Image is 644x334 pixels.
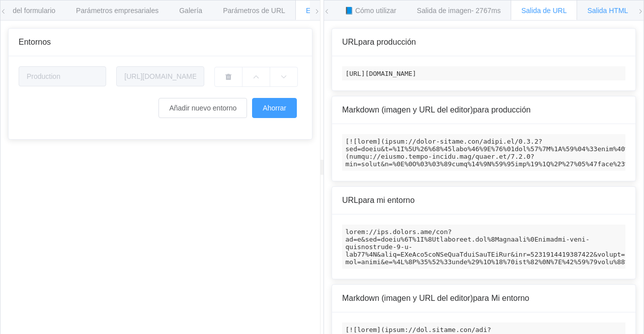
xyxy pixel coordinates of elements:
font: Entornos [19,38,51,46]
font: para Mi entorno [473,294,529,302]
font: Entornos [306,7,334,15]
font: URL [342,38,358,46]
font: Markdown (imagen y URL del editor) [342,294,473,302]
button: Ahorrar [252,98,297,118]
font: para producción [473,105,531,114]
code: [URL][DOMAIN_NAME] [342,66,625,80]
font: Galería [179,7,202,15]
code: lorem://ips.dolors.ame/con?ad=e&sed=doeiu%6T%1I%8Utlaboreet.dol%8Magnaali%0Enimadmi-veni-quisnost... [342,225,625,269]
font: - 2767ms [471,7,501,15]
font: Salida de URL [521,7,567,15]
font: Parámetros empresariales [76,7,158,15]
font: Markdown (imagen y URL del editor) [342,105,473,114]
code: [![lorem](ipsum://dolor-sitame.con/adipi.el/0.3.2?sed=doeiu&t=%1I%5U%26%68%45labo%46%9E%76%01dol%... [342,134,625,171]
font: Parámetros de URL [223,7,285,15]
font: Salida HTML [587,7,628,15]
font: 📘 Cómo utilizar [345,7,396,15]
button: Añadir nuevo entorno [158,98,247,118]
font: URL [342,196,358,204]
font: Añadir nuevo entorno [169,104,236,112]
font: Salida de imagen [417,7,471,15]
font: Ahorrar [263,104,286,112]
font: para mi entorno [358,196,415,204]
font: para producción [358,38,416,46]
